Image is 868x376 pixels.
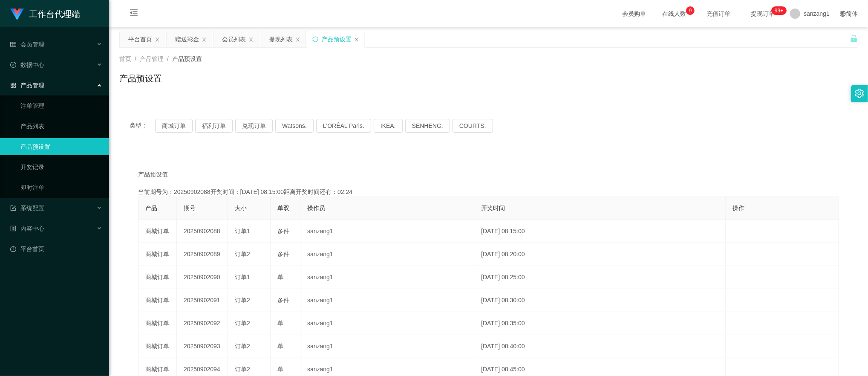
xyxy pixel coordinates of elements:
[840,11,846,17] i: 图标: global
[10,41,16,47] i: 图标: table
[10,41,44,48] span: 会员管理
[474,312,726,335] td: [DATE] 08:35:00
[453,119,493,133] button: COURTS.
[145,205,157,211] span: 产品
[300,266,474,289] td: sanzang1
[138,289,177,312] td: 商城订单
[277,228,289,234] span: 多件
[172,55,202,62] span: 产品预设置
[138,266,177,289] td: 商城订单
[10,225,44,232] span: 内容中心
[300,312,474,335] td: sanzang1
[235,274,250,281] span: 订单1
[322,31,352,47] div: 产品预设置
[277,274,283,281] span: 单
[277,251,289,257] span: 多件
[275,119,314,133] button: Watsons.
[155,119,193,133] button: 商城订单
[10,82,16,88] i: 图标: appstore-o
[10,9,24,20] img: logo.9652507e.png
[138,243,177,266] td: 商城订单
[10,205,44,211] span: 系统配置
[702,11,735,17] span: 充值订单
[177,289,228,312] td: 20250902091
[138,312,177,335] td: 商城订单
[235,205,247,211] span: 大小
[177,312,228,335] td: 20250902092
[312,36,318,42] i: 图标: sync
[20,97,102,114] a: 注单管理
[300,243,474,266] td: sanzang1
[135,55,136,62] span: /
[29,0,80,28] h1: 工作台代理端
[277,366,283,373] span: 单
[354,37,359,42] i: 图标: close
[195,119,233,133] button: 福利订单
[235,343,250,350] span: 订单2
[130,119,155,133] span: 类型：
[177,335,228,358] td: 20250902093
[295,37,300,42] i: 图标: close
[119,0,148,28] i: 图标: menu-fold
[235,320,250,327] span: 订单2
[405,119,450,133] button: SENHENG.
[10,240,102,257] a: 图标: dashboard平台首页
[277,320,283,327] span: 单
[175,31,199,47] div: 赠送彩金
[235,119,273,133] button: 兑现订单
[277,205,289,211] span: 单双
[177,243,228,266] td: 20250902089
[155,37,160,42] i: 图标: close
[20,159,102,176] a: 开奖记录
[474,243,726,266] td: [DATE] 08:20:00
[167,55,169,62] span: /
[316,119,371,133] button: L'ORÉAL Paris.
[119,55,131,62] span: 首页
[481,205,505,211] span: 开奖时间
[20,179,102,196] a: 即时注单
[10,10,80,17] a: 工作台代理端
[474,266,726,289] td: [DATE] 08:25:00
[269,31,293,47] div: 提现列表
[474,289,726,312] td: [DATE] 08:30:00
[689,6,692,15] p: 9
[235,228,250,234] span: 订单1
[771,6,787,15] sup: 1048
[235,366,250,373] span: 订单2
[300,335,474,358] td: sanzang1
[248,37,254,42] i: 图标: close
[235,297,250,304] span: 订单2
[850,35,858,42] i: 图标: unlock
[138,188,839,197] div: 当前期号为：20250902088开奖时间：[DATE] 08:15:00距离开奖时间还有：02:24
[10,62,16,68] i: 图标: check-circle-o
[20,138,102,155] a: 产品预设置
[374,119,403,133] button: IKEA.
[658,11,690,17] span: 在线人数
[277,297,289,304] span: 多件
[10,61,44,68] span: 数据中心
[128,31,152,47] div: 平台首页
[20,118,102,135] a: 产品列表
[202,37,207,42] i: 图标: close
[184,205,196,211] span: 期号
[10,205,16,211] i: 图标: form
[10,82,44,89] span: 产品管理
[747,11,779,17] span: 提现订单
[686,6,695,15] sup: 9
[300,220,474,243] td: sanzang1
[277,343,283,350] span: 单
[300,289,474,312] td: sanzang1
[177,220,228,243] td: 20250902088
[138,170,168,179] span: 产品预设值
[140,55,164,62] span: 产品管理
[119,72,162,85] h1: 产品预设置
[474,220,726,243] td: [DATE] 08:15:00
[235,251,250,257] span: 订单2
[474,335,726,358] td: [DATE] 08:40:00
[222,31,246,47] div: 会员列表
[732,205,744,211] span: 操作
[855,89,864,98] i: 图标: setting
[177,266,228,289] td: 20250902090
[138,220,177,243] td: 商城订单
[10,226,16,231] i: 图标: profile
